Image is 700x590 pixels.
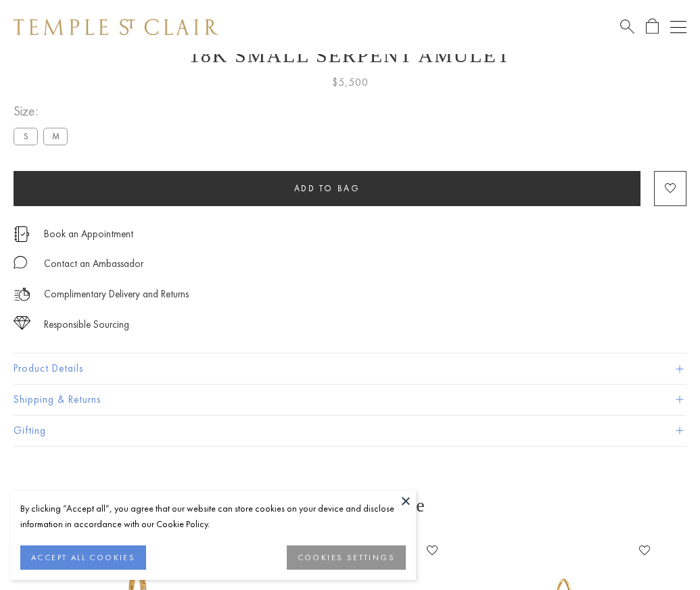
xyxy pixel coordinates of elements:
[14,19,218,35] img: Temple St. Clair
[14,44,686,67] h1: 18K Small Serpent Amulet
[14,286,30,303] img: icon_delivery.svg
[14,100,73,122] span: Size:
[670,19,686,35] button: Open navigation
[44,255,143,272] div: Contact an Ambassador
[14,353,686,384] button: Product Details
[43,128,68,145] label: M
[646,18,659,35] a: Open Shopping Bag
[14,226,30,242] img: icon_appointment.svg
[332,74,369,91] span: $5,500
[44,316,129,333] div: Responsible Sourcing
[14,128,38,145] label: S
[20,545,146,570] button: ACCEPT ALL COOKIES
[14,316,30,330] img: icon_sourcing.svg
[44,286,189,303] p: Complimentary Delivery and Returns
[287,545,406,570] button: COOKIES SETTINGS
[620,18,634,35] a: Search
[14,416,686,446] button: Gifting
[14,171,640,206] button: Add to bag
[14,255,27,269] img: MessageIcon-01_2.svg
[14,385,686,415] button: Shipping & Returns
[20,501,406,532] div: By clicking “Accept all”, you agree that our website can store cookies on your device and disclos...
[294,182,360,194] span: Add to bag
[44,226,133,241] a: Book an Appointment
